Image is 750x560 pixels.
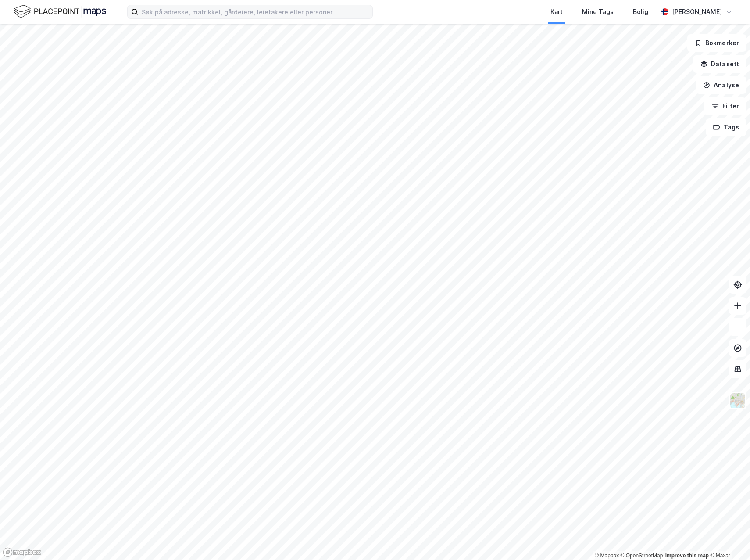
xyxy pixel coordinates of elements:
[14,4,106,19] img: logo.f888ab2527a4732fd821a326f86c7f29.svg
[582,7,614,17] div: Mine Tags
[633,7,648,17] div: Bolig
[138,5,372,18] input: Søk på adresse, matrikkel, gårdeiere, leietakere eller personer
[706,518,750,560] iframe: Chat Widget
[706,518,750,560] div: Kontrollprogram for chat
[550,7,563,17] div: Kart
[672,7,722,17] div: [PERSON_NAME]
